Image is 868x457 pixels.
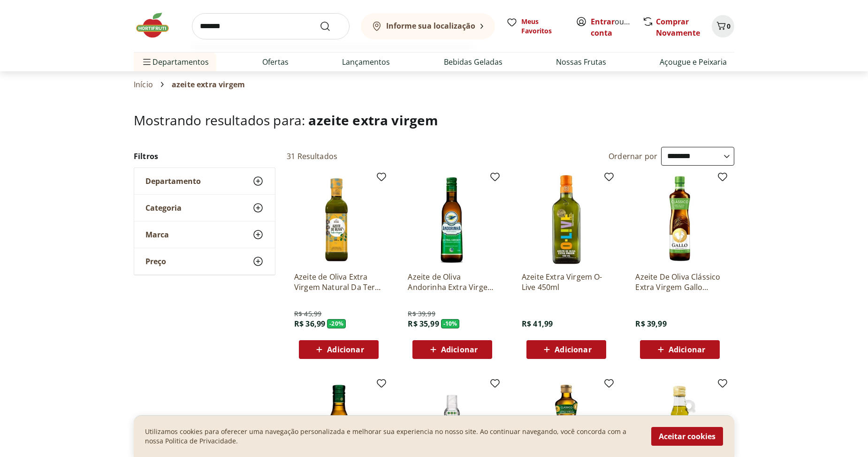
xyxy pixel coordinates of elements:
[412,340,492,359] button: Adicionar
[299,340,379,359] button: Adicionar
[327,346,364,353] span: Adicionar
[320,21,342,32] button: Submit Search
[555,346,591,353] span: Adicionar
[361,13,495,39] button: Informe sua localização
[294,272,383,292] a: Azeite de Oliva Extra Virgem Natural Da Terra 500ml
[294,319,325,329] span: R$ 36,99
[506,17,564,36] a: Meus Favoritos
[408,319,439,329] span: R$ 35,99
[294,309,321,319] span: R$ 45,99
[441,346,478,353] span: Adicionar
[134,248,275,274] button: Preço
[522,175,611,264] img: Azeite Extra Virgem O-Live 450ml
[656,16,700,38] a: Comprar Novamente
[134,147,275,166] h2: Filtros
[441,319,460,328] span: - 10 %
[145,203,182,213] span: Categoria
[408,175,497,264] img: Azeite de Oliva Andorinha Extra Virgem 500ml
[444,56,503,68] a: Bebidas Geladas
[262,56,289,68] a: Ofertas
[522,272,611,292] a: Azeite Extra Virgem O-Live 450ml
[145,176,201,186] span: Departamento
[134,113,734,128] h1: Mostrando resultados para:
[408,309,435,319] span: R$ 39,99
[660,56,727,68] a: Açougue e Peixaria
[635,272,724,292] a: Azeite De Oliva Clássico Extra Virgem Gallo 500Ml
[145,230,169,239] span: Marca
[287,151,337,161] h2: 31 Resultados
[640,340,720,359] button: Adicionar
[635,319,666,329] span: R$ 39,99
[134,168,275,194] button: Departamento
[192,13,350,39] input: search
[556,56,606,68] a: Nossas Frutas
[134,80,153,89] a: Início
[408,272,497,292] a: Azeite de Oliva Andorinha Extra Virgem 500ml
[141,51,209,73] span: Departamentos
[591,16,642,38] a: Criar conta
[145,427,640,446] p: Utilizamos cookies para oferecer uma navegação personalizada e melhorar sua experiencia no nosso ...
[386,21,475,31] b: Informe sua localização
[669,346,705,353] span: Adicionar
[635,175,724,264] img: Azeite De Oliva Clássico Extra Virgem Gallo 500Ml
[134,195,275,221] button: Categoria
[727,22,731,30] span: 0
[294,175,383,264] img: Azeite de Oliva Extra Virgem Natural Da Terra 500ml
[651,427,723,446] button: Aceitar cookies
[141,51,152,73] button: Menu
[134,11,181,39] img: Hortifruti
[591,16,632,38] span: ou
[526,340,606,359] button: Adicionar
[145,257,166,266] span: Preço
[308,111,438,129] span: azeite extra virgem
[591,16,615,27] a: Entrar
[134,221,275,248] button: Marca
[327,319,346,328] span: - 20 %
[712,15,734,38] button: Carrinho
[342,56,390,68] a: Lançamentos
[522,319,553,329] span: R$ 41,99
[172,80,245,89] span: azeite extra virgem
[609,151,657,161] label: Ordernar por
[521,17,564,36] span: Meus Favoritos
